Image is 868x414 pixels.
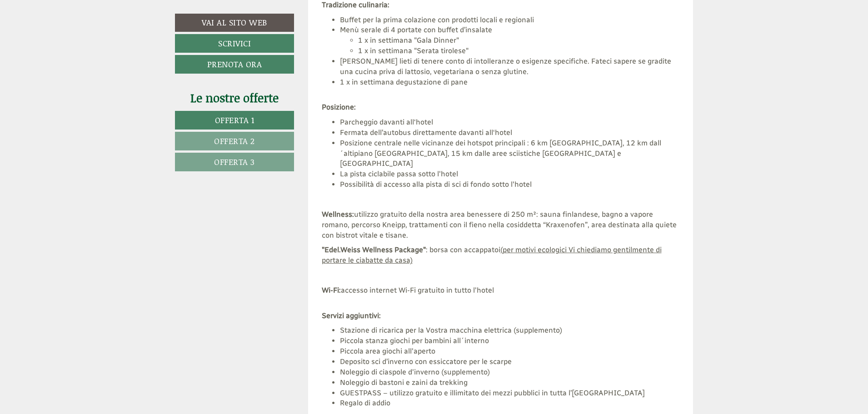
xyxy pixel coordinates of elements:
li: Piccola stanza giochi per bambini all´interno [340,336,680,346]
strong: Wi-Fi: [322,286,341,294]
li: 1 x in settimana degustazione di pane [340,77,680,98]
strong: Servizi aggiuntivi: [322,311,381,320]
li: Parcheggio davanti all‘hotel [340,117,680,128]
span: Offerta 1 [215,114,254,126]
strong: Tradizione culinaria: [322,0,389,9]
a: Prenota ora [175,55,294,74]
li: Deposito sci d’inverno con essiccatore per le scarpe [340,357,680,367]
li: La pista ciclabile passa sotto l'hotel [340,169,680,180]
strong: "Edel.Weiss Wellness Package" [322,245,426,254]
li: Noleggio di bastoni e zaini da trekking [340,378,680,388]
p: utilizzo gratuito della nostra area benessere di 250 m²: sauna finlandese, bagno a vapore romano,... [322,209,680,241]
li: Menù serale di 4 portate con buffet d’insalate [340,25,680,56]
li: Buffet per la prima colazione con prodotti locali e regionali [340,15,680,25]
li: Possibilità di accesso alla pista di sci di fondo sotto l'hotel [340,180,680,190]
a: Vai al sito web [175,14,294,32]
span: Offerta 2 [214,135,255,147]
li: Fermata dell’autobus direttamente davanti all‘hotel [340,128,680,138]
li: Regalo di addio [340,398,680,409]
li: Stazione di ricarica per la Vostra macchina elettrica (supplemento) [340,325,680,336]
li: 1 x in settimana "Serata tirolese" [358,46,680,56]
li: Piccola area giochi all'aperto [340,346,680,357]
p: : borsa con accappatoi [322,245,680,266]
strong: Posizione: [322,103,356,111]
li: Noleggio di ciaspole d'inverno (supplemento) [340,367,680,378]
div: Le nostre offerte [175,90,294,106]
li: Posizione centrale nelle vicinanze dei hotspot principali : 6 km [GEOGRAPHIC_DATA], 12 km dall´al... [340,138,680,170]
a: Scrivici [175,34,294,53]
strong: Wellness: [322,210,354,219]
li: [PERSON_NAME] lieti di tenere conto di intolleranze o esigenze specifiche. Fateci sapere se gradi... [340,56,680,77]
span: Offerta 3 [214,156,255,168]
li: GUESTPASS – utilizzo gratuito e illimitato dei mezzi pubblici in tutta l’[GEOGRAPHIC_DATA] [340,388,680,399]
li: 1 x in settimana "Gala Dinner" [358,35,680,46]
p: accesso internet Wi-Fi gratuito in tutto l'hotel [322,285,680,306]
